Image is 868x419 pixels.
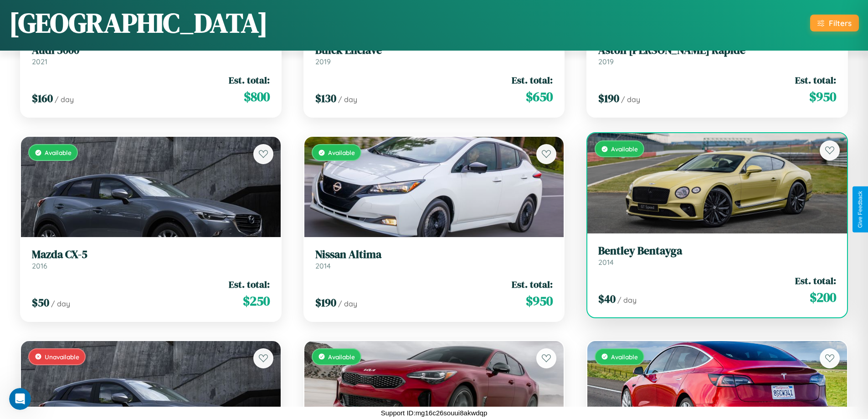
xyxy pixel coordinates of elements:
[795,274,836,287] span: Est. total:
[315,44,553,57] h3: Buick Enclave
[45,149,72,156] span: Available
[32,57,47,66] span: 2021
[598,57,614,66] span: 2019
[32,248,270,270] a: Mazda CX-52016
[512,73,553,87] span: Est. total:
[9,4,268,41] h1: [GEOGRAPHIC_DATA]
[621,95,640,104] span: / day
[598,44,836,57] h3: Aston [PERSON_NAME] Rapide
[598,258,614,267] span: 2014
[598,291,616,306] span: $ 40
[32,295,49,310] span: $ 50
[32,44,270,57] h3: Audi 5000
[526,88,553,106] span: $ 650
[229,73,270,87] span: Est. total:
[315,91,336,106] span: $ 130
[857,191,863,228] div: Give Feedback
[810,15,859,31] button: Filters
[32,248,270,261] h3: Mazda CX-5
[598,44,836,66] a: Aston [PERSON_NAME] Rapide2019
[315,57,331,66] span: 2019
[381,407,488,419] p: Support ID: mg16c26souui8akwdqp
[598,244,836,267] a: Bentley Bentayga2014
[598,91,619,106] span: $ 190
[51,299,70,308] span: / day
[526,292,553,310] span: $ 950
[315,248,553,261] h3: Nissan Altima
[338,95,357,104] span: / day
[229,278,270,291] span: Est. total:
[829,18,852,28] div: Filters
[598,244,836,258] h3: Bentley Bentayga
[809,88,836,106] span: $ 950
[315,44,553,66] a: Buick Enclave2019
[512,278,553,291] span: Est. total:
[315,248,553,270] a: Nissan Altima2014
[810,288,836,306] span: $ 200
[244,88,270,106] span: $ 800
[338,299,357,308] span: / day
[32,44,270,66] a: Audi 50002021
[315,261,331,270] span: 2014
[243,292,270,310] span: $ 250
[32,91,53,106] span: $ 160
[55,95,74,104] span: / day
[795,73,836,87] span: Est. total:
[32,261,47,270] span: 2016
[315,295,336,310] span: $ 190
[45,353,79,361] span: Unavailable
[617,295,637,305] span: / day
[328,149,355,156] span: Available
[611,353,638,361] span: Available
[611,145,638,153] span: Available
[9,388,31,410] iframe: Intercom live chat
[328,353,355,361] span: Available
